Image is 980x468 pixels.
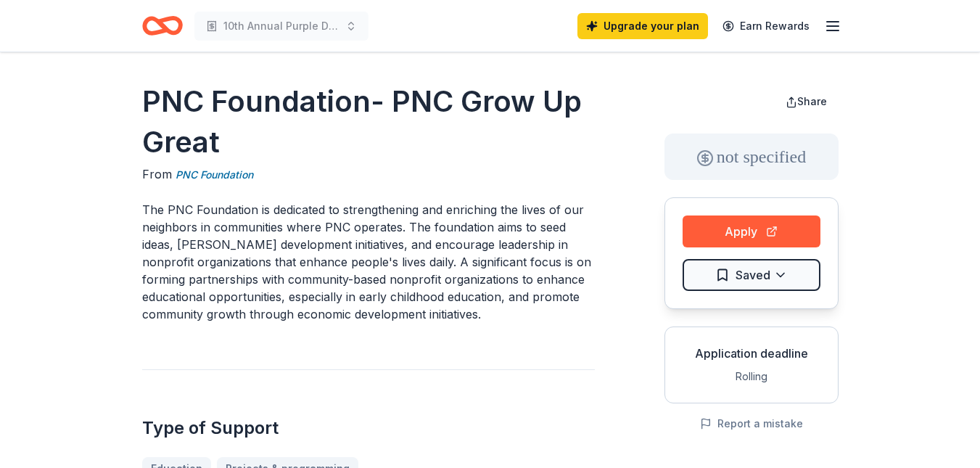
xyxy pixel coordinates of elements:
button: 10th Annual Purple Diamond Awards Gala [194,12,368,41]
h1: PNC Foundation- PNC Grow Up Great [142,81,595,163]
a: PNC Foundation [176,166,253,184]
button: Saved [683,259,820,291]
div: Rolling [677,368,826,385]
h2: Type of Support [142,416,595,440]
div: not specified [664,134,839,180]
a: Home [142,9,183,43]
a: Earn Rewards [714,13,818,39]
span: Saved [736,266,770,284]
button: Share [774,87,839,116]
span: Share [797,95,827,107]
a: Upgrade your plan [577,13,708,39]
span: 10th Annual Purple Diamond Awards Gala [223,17,339,35]
div: Application deadline [677,345,826,362]
button: Apply [683,215,820,247]
div: From [142,165,595,184]
p: The PNC Foundation is dedicated to strengthening and enriching the lives of our neighbors in comm... [142,201,595,323]
button: Report a mistake [700,415,803,432]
